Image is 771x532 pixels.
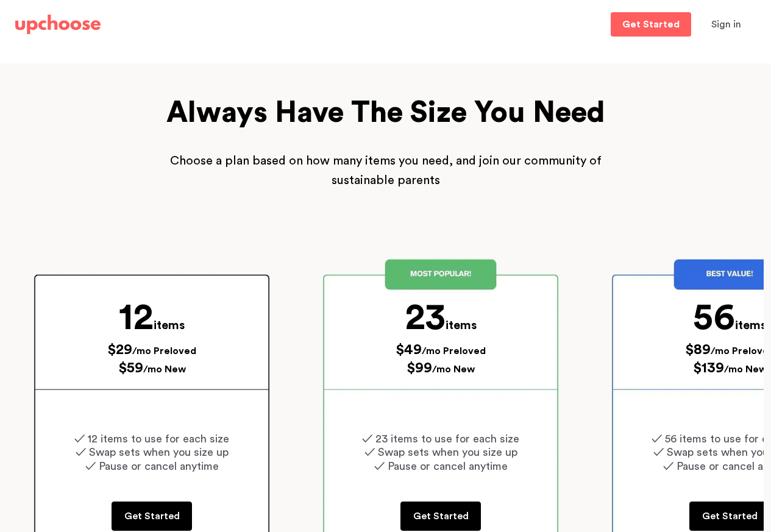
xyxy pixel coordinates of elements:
a: Get Started [112,502,192,531]
p: Get Started [413,509,469,523]
span: /mo Preloved [422,346,486,356]
span: items [446,319,477,332]
a: Get Started [611,12,691,37]
span: ✓ Pause or cancel anytime [85,461,219,472]
span: items [735,319,766,332]
p: Get Started [702,509,758,523]
span: $139 [693,361,724,375]
span: $49 [396,342,422,357]
span: /mo New [724,364,767,374]
span: ✓ Pause or cancel anytime [374,461,508,472]
span: Choose a plan based on how many items you need, and join our community of sustainable parents [170,155,602,186]
span: ✓ Swap sets when you size up [76,447,229,458]
span: /mo New [143,364,186,374]
span: /mo New [432,364,475,374]
p: Get Started [622,20,680,29]
span: /mo Preloved [132,346,196,356]
a: UpChoose [15,12,101,37]
span: ✓ Swap sets when you size up [364,447,517,458]
span: 56 [693,299,735,336]
button: Sign in [696,12,756,37]
p: Get Started [124,509,180,523]
span: items [154,319,185,332]
img: UpChoose [15,15,101,34]
span: $89 [685,342,711,357]
span: ✓ 12 items to use for each size [74,433,229,444]
span: ✓ 23 items to use for each size [362,433,519,444]
span: $29 [107,342,132,357]
span: 23 [405,299,446,336]
a: Get Started [689,502,770,531]
a: Get Started [400,502,481,531]
span: Always Have The Size You Need [166,98,605,127]
span: 12 [119,299,154,336]
span: $59 [118,361,143,375]
span: $99 [407,361,432,375]
span: Sign in [711,20,741,29]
